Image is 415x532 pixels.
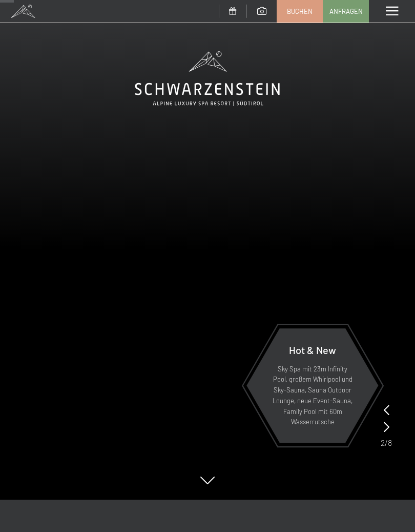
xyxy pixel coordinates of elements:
[385,437,388,448] span: /
[246,328,379,443] a: Hot & New Sky Spa mit 23m Infinity Pool, großem Whirlpool und Sky-Sauna, Sauna Outdoor Lounge, ne...
[323,1,368,22] a: Anfragen
[272,364,354,428] p: Sky Spa mit 23m Infinity Pool, großem Whirlpool und Sky-Sauna, Sauna Outdoor Lounge, neue Event-S...
[277,1,322,22] a: Buchen
[329,7,363,16] span: Anfragen
[289,344,336,356] span: Hot & New
[287,7,313,16] span: Buchen
[381,437,385,448] span: 2
[388,437,392,448] span: 8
